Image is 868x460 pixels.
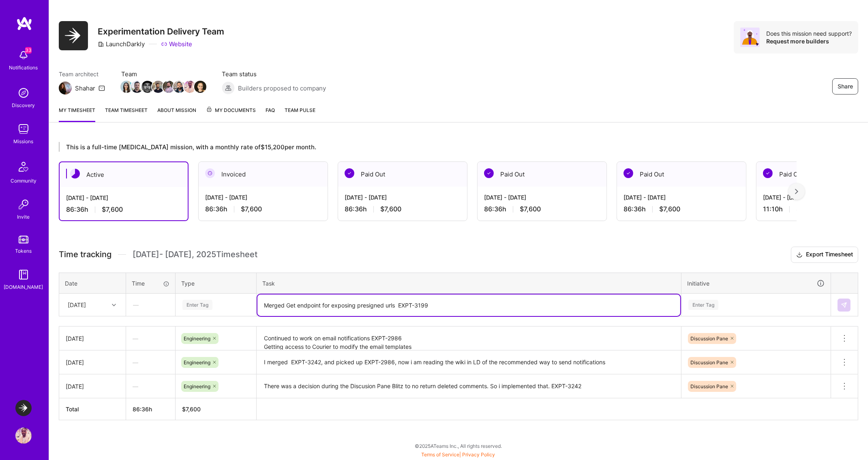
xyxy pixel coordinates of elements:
[98,41,104,47] i: icon CompanyGray
[617,162,746,187] div: Paid Out
[59,21,88,50] img: Company Logo
[66,334,119,343] div: [DATE]
[66,358,119,367] div: [DATE]
[422,451,495,458] span: |
[66,382,119,391] div: [DATE]
[17,213,30,221] div: Invite
[153,80,163,94] a: Team Member Avatar
[766,30,852,37] div: Does this mission need support?
[102,205,123,214] span: $7,600
[345,168,354,178] img: Paid Out
[15,247,32,255] div: Tokens
[222,70,326,78] span: Team status
[126,352,175,373] div: —
[380,205,401,213] span: $7,600
[484,205,600,213] div: 86:36 h
[126,294,175,316] div: —
[184,80,195,94] a: Team Member Avatar
[152,81,164,93] img: Team Member Avatar
[763,168,773,178] img: Paid Out
[15,85,32,101] img: discovery
[195,80,206,94] a: Team Member Avatar
[176,273,257,294] th: Type
[194,81,206,93] img: Team Member Avatar
[422,451,460,458] a: Terms of Service
[796,205,812,213] span: $980
[184,81,196,93] img: Team Member Avatar
[205,205,321,213] div: 86:36 h
[266,106,275,122] a: FAQ
[59,273,126,294] th: Date
[174,80,184,94] a: Team Member Avatar
[484,168,494,178] img: Paid Out
[120,81,133,93] img: Team Member Avatar
[624,205,739,213] div: 86:36 h
[624,193,739,202] div: [DATE] - [DATE]
[132,279,169,288] div: Time
[157,106,196,122] a: About Mission
[285,106,315,122] a: Team Pulse
[832,78,858,95] button: Share
[345,205,461,213] div: 86:36 h
[796,251,803,259] i: icon Download
[241,205,262,213] span: $7,600
[257,351,680,374] textarea: I merged EXPT-3242, and picked up EXPT-2986, now i am reading the wiki in LD of the recommended w...
[75,84,95,92] div: Shahar
[205,168,215,178] img: Invoiced
[795,189,798,194] img: right
[99,85,105,91] i: icon Mail
[59,70,105,78] span: Team architect
[520,205,541,213] span: $7,600
[659,205,680,213] span: $7,600
[112,303,116,307] i: icon Chevron
[131,81,143,93] img: Team Member Avatar
[161,40,192,48] a: Website
[345,193,461,202] div: [DATE] - [DATE]
[25,47,32,54] span: 33
[163,81,175,93] img: Team Member Avatar
[257,375,680,398] textarea: There was a decision during the Discusion Pane Blitz to no return deleted comments. So i implemen...
[841,302,847,308] img: Submit
[68,301,86,309] div: [DATE]
[838,82,853,90] span: Share
[766,37,852,45] div: Request more builders
[121,70,206,78] span: Team
[484,193,600,202] div: [DATE] - [DATE]
[14,157,33,176] img: Community
[688,299,718,311] div: Enter Tag
[15,196,32,213] img: Invite
[15,428,32,444] img: User Avatar
[132,80,142,94] a: Team Member Avatar
[14,137,34,146] div: Missions
[98,26,224,37] h3: Experimentation Delivery Team
[141,81,154,93] img: Team Member Avatar
[176,398,257,420] th: $7,600
[49,436,868,456] div: © 2025 ATeams Inc., All rights reserved.
[70,169,80,178] img: Active
[791,247,858,263] button: Export Timesheet
[13,400,34,416] a: LaunchDarkly: Experimentation Delivery Team
[285,107,315,113] span: Team Pulse
[9,63,38,72] div: Notifications
[690,383,728,389] span: Discussion Pane
[12,101,35,110] div: Discovery
[60,162,188,187] div: Active
[15,267,32,283] img: guide book
[690,359,728,365] span: Discussion Pane
[206,106,256,115] span: My Documents
[126,328,175,349] div: —
[257,273,682,294] th: Task
[184,335,210,342] span: Engineering
[338,162,467,187] div: Paid Out
[222,82,235,95] img: Builders proposed to company
[257,327,680,350] textarea: Continued to work on email notifications EXPT-2986 Getting access to Courier to modify the email ...
[11,176,36,185] div: Community
[66,205,181,214] div: 86:36 h
[690,335,728,342] span: Discussion Pane
[13,428,34,444] a: User Avatar
[173,81,185,93] img: Team Member Avatar
[184,359,210,365] span: Engineering
[687,279,825,288] div: Initiative
[4,283,43,291] div: [DOMAIN_NAME]
[238,84,326,92] span: Builders proposed to company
